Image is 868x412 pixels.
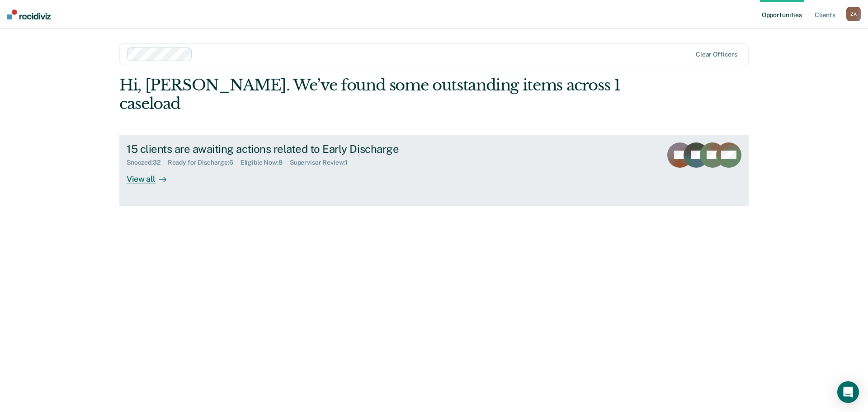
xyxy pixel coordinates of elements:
[119,135,749,206] a: 15 clients are awaiting actions related to Early DischargeSnoozed:32Ready for Discharge:6Eligible...
[168,159,241,166] div: Ready for Discharge : 6
[127,159,168,166] div: Snoozed : 32
[837,381,859,403] div: Open Intercom Messenger
[127,166,177,184] div: View all
[696,51,737,58] div: Clear officers
[119,76,623,113] div: Hi, [PERSON_NAME]. We’ve found some outstanding items across 1 caseload
[290,159,355,166] div: Supervisor Review : 1
[7,9,51,19] img: Recidiviz
[241,159,290,166] div: Eligible Now : 8
[127,142,444,156] div: 15 clients are awaiting actions related to Early Discharge
[846,7,861,21] div: Z A
[846,7,861,21] button: ZA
